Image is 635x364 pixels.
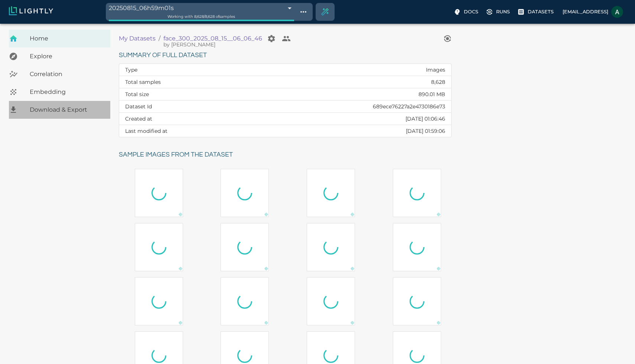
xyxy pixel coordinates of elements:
th: Type [119,64,249,76]
th: Last modified at [119,125,249,137]
img: Lightly [9,6,53,15]
td: 8,628 [249,76,451,88]
button: Collaborate on your dataset [279,31,294,46]
label: Docs [452,6,481,18]
th: Dataset Id [119,101,249,113]
h6: Sample images from the dataset [119,149,457,161]
label: [EMAIL_ADDRESS]Aryan Behmardi [560,4,626,20]
th: Total samples [119,76,249,88]
nav: breadcrumb [119,31,440,46]
li: / [159,34,160,43]
td: 890.01 MB [249,88,451,101]
p: Datasets [528,8,554,15]
span: Explore [30,52,104,61]
p: Runs [496,8,510,15]
p: Docs [464,8,478,15]
th: Total size [119,88,249,101]
span: Home [30,34,104,43]
span: Embedding [30,88,104,96]
button: Manage your dataset [264,31,279,46]
a: Embedding [9,83,110,101]
span: Correlation [30,70,104,79]
a: My Datasets [119,34,156,43]
nav: explore, analyze, sample, metadata, embedding, correlations label, download your dataset [9,30,110,119]
td: Images [249,64,451,76]
td: 689ece76227a2e4730186e73 [249,101,451,113]
label: Datasets [516,6,557,18]
a: Home [9,30,110,47]
div: 20250815_06h59m01s [109,3,294,13]
span: Download & Export [30,105,104,114]
a: face_300_2025_08_15__06_06_46 [163,34,262,43]
label: Runs [484,6,513,18]
span: Chip Ray (Teknoir) [163,41,215,48]
p: [EMAIL_ADDRESS] [563,8,608,15]
table: dataset summary [119,64,451,137]
span: Working with 8,628 / 8,628 of samples [167,14,235,19]
a: Download & Export [9,101,110,119]
div: Create selection [316,3,334,21]
img: Aryan Behmardi [611,6,623,18]
a: Explore [9,47,110,65]
td: [DATE] 01:59:06 [249,125,451,137]
a: Correlation [9,65,110,83]
td: [DATE] 01:06:46 [249,113,451,125]
button: View worker run detail [440,31,455,46]
button: Show tag tree [297,6,310,18]
h6: Summary of full dataset [119,50,452,61]
th: Created at [119,113,249,125]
